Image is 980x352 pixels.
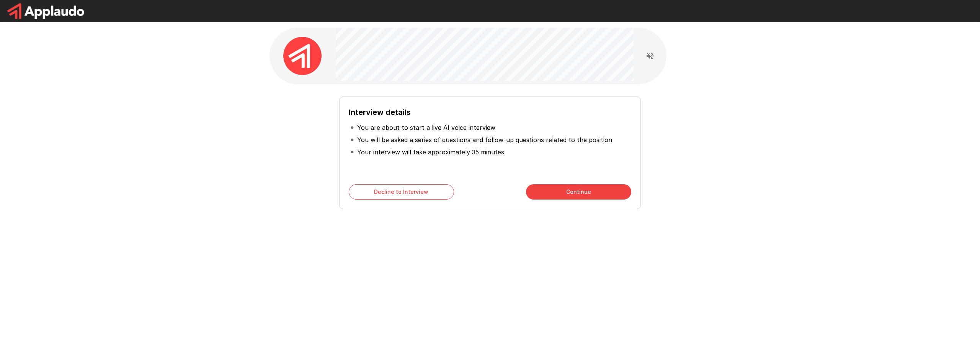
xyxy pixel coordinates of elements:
b: Interview details [349,108,411,117]
button: Decline to Interview [349,184,454,200]
p: You will be asked a series of questions and follow-up questions related to the position [357,135,612,144]
p: Your interview will take approximately 35 minutes [357,147,504,157]
img: applaudo_avatar.png [283,37,322,75]
button: Continue [526,184,631,200]
p: You are about to start a live AI voice interview [357,123,495,132]
button: Read questions aloud [642,48,658,64]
